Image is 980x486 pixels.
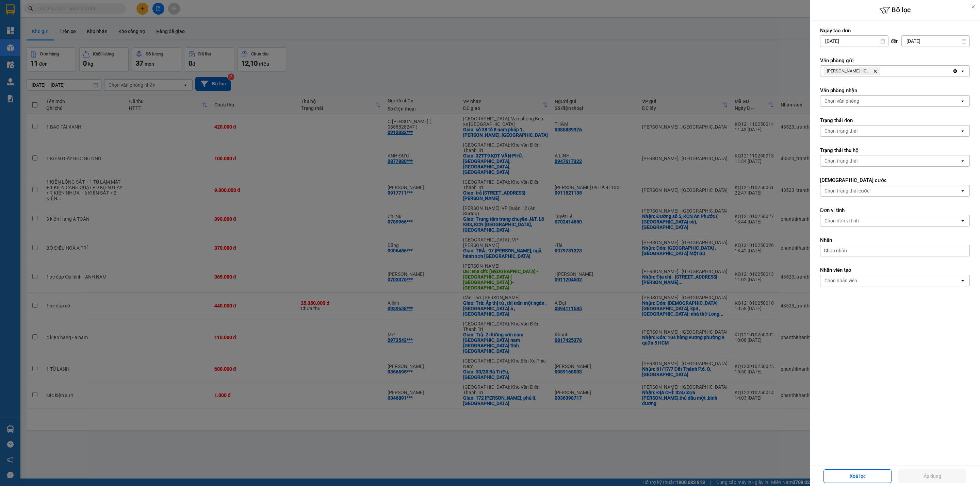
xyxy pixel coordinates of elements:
[824,277,857,284] div: Chọn nhân viên
[960,278,965,283] svg: open
[820,117,970,124] label: Trạng thái đơn
[810,5,980,16] h6: Bộ lọc
[824,67,880,75] span: Hồ Chí Minh : Kho Quận 12, close by backspace
[820,207,970,214] label: Đơn vị tính
[960,68,965,74] svg: open
[820,36,888,47] input: Select a date.
[873,69,877,73] svg: Delete
[820,87,970,94] label: Văn phòng nhận
[820,177,970,184] label: [DEMOGRAPHIC_DATA] cước
[824,98,859,104] div: Chọn văn phòng
[960,188,965,194] svg: open
[824,128,857,134] div: Chọn trạng thái
[960,98,965,104] svg: open
[960,128,965,134] svg: open
[952,68,958,74] svg: Clear all
[820,57,970,64] label: Văn phòng gửi
[824,217,859,224] div: Chọn đơn vị tính
[824,187,869,194] div: Chọn trạng thái cước
[902,36,969,47] input: Select a date.
[898,469,966,483] button: Áp dụng
[891,38,899,45] span: đến
[820,147,970,154] label: Trạng thái thu hộ
[820,267,970,273] label: Nhân viên tạo
[824,157,857,164] div: Chọn trạng thái
[820,237,970,244] label: Nhãn
[820,27,970,34] label: Ngày tạo đơn
[827,68,870,74] span: Hồ Chí Minh : Kho Quận 12
[823,469,892,483] button: Xoá lọc
[824,247,847,254] span: Chọn nhãn
[960,158,965,164] svg: open
[882,68,882,74] input: Selected Hồ Chí Minh : Kho Quận 12.
[960,218,965,223] svg: open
